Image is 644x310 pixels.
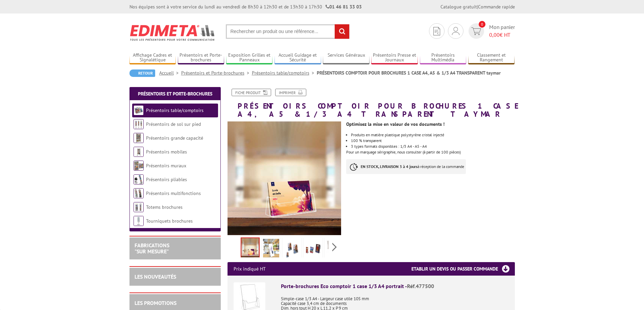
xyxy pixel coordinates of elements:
[226,24,350,39] input: Rechercher un produit ou une référence...
[134,105,144,115] img: Présentoirs table/comptoirs
[467,23,515,39] a: devis rapide 0 Mon panier 0,00€ HT
[146,135,203,141] a: Présentoirs grande capacité
[371,52,418,63] a: Présentoirs Presse et Journaux
[284,239,300,260] img: presentoirs_comptoirs_477500_1.jpg
[146,204,183,210] a: Totems brochures
[146,107,204,113] a: Présentoirs table/comptoirs
[420,52,467,63] a: Présentoirs Multimédia
[489,31,515,39] span: € HT
[129,69,155,77] a: Retour
[468,52,515,63] a: Classement et Rangement
[440,4,477,10] a: Catalogue gratuit
[489,23,515,39] span: Mon panier
[135,242,169,255] a: FABRICATIONS"Sur Mesure"
[252,70,317,76] a: Présentoirs table/comptoirs
[346,159,466,174] p: à réception de la commande
[134,133,144,143] img: Présentoirs grande capacité
[146,190,201,196] a: Présentoirs multifonctions
[146,176,187,182] a: Présentoirs pliables
[181,70,252,76] a: Présentoirs et Porte-brochures
[471,27,481,35] img: devis rapide
[478,4,515,10] a: Commande rapide
[135,300,176,306] a: LES PROMOTIONS
[129,52,176,63] a: Affichage Cadres et Signalétique
[411,262,515,276] h3: Etablir un devis ou passer commande
[135,273,176,280] a: LES NOUVEAUTÉS
[146,218,193,224] a: Tourniquets brochures
[234,262,266,276] p: Prix indiqué HT
[281,282,509,290] div: Porte-brochures Eco comptoir 1 case 1/3 A4 portrait -
[440,3,515,10] div: |
[232,89,271,96] a: Fiche produit
[361,164,418,169] strong: EN STOCK, LIVRAISON 3 à 4 jours
[178,52,224,63] a: Présentoirs et Porte-brochures
[134,174,144,185] img: Présentoirs pliables
[407,283,434,289] span: Réf.477500
[331,242,338,253] span: Next
[222,89,520,118] h1: PRÉSENTOIRS COMPTOIR POUR BROCHURES 1 CASE A4, A5 & 1/3 A4 TRANSPARENT taymar
[326,239,342,260] img: porte_brochures_comptoir_paysage_taymar.jpg
[346,118,520,181] div: Pour un marquage sérigraphie, nous consulter (à partir de 100 pièces)
[146,149,187,155] a: Présentoirs mobiles
[433,27,440,35] img: devis rapide
[479,21,485,28] span: 0
[146,163,186,169] a: Présentoirs muraux
[335,24,349,39] input: rechercher
[241,238,259,259] img: presentoir_porte_brochures_flyers_comptoir_1case_a4_a5_13a_transparent__taymar_477500_474900_4770...
[134,202,144,212] img: Totems brochures
[323,52,369,63] a: Services Généraux
[317,69,501,76] li: PRÉSENTOIRS COMPTOIR POUR BROCHURES 1 CASE A4, A5 & 1/3 A4 TRANSPARENT taymar
[263,239,279,260] img: porte_brochures_eco_comptoir_1case_a4_a5_13a4_portrait__477500_474900_477000_mise_en_scene.jpg
[346,121,445,127] strong: Optimisez la mise en valeur de vos documents !
[452,27,459,35] img: devis rapide
[134,161,144,171] img: Présentoirs muraux
[129,20,216,45] img: Edimeta
[138,91,212,97] a: Présentoirs et Porte-brochures
[134,119,144,129] img: Présentoirs de sol sur pied
[226,52,273,63] a: Exposition Grilles et Panneaux
[351,144,515,148] li: 3 types formats disponibles : 1/3 A4 - A5 - A4
[305,239,321,260] img: presentoirs_comptoirs_620146.jpg
[489,31,500,38] span: 0,00
[134,188,144,198] img: Présentoirs multifonctions
[134,216,144,226] img: Tourniquets brochures
[134,147,144,157] img: Présentoirs mobiles
[228,121,341,235] img: presentoir_porte_brochures_flyers_comptoir_1case_a4_a5_13a_transparent__taymar_477500_474900_4770...
[129,3,362,10] div: Nos équipes sont à votre service du lundi au vendredi de 8h30 à 12h30 et de 13h30 à 17h30
[326,4,362,10] strong: 01 46 81 33 03
[351,133,515,137] li: Produits en matière plastique polystyrène cristal injecté
[159,70,181,76] a: Accueil
[275,52,321,63] a: Accueil Guidage et Sécurité
[351,139,515,143] li: 100 % transparent
[146,121,201,127] a: Présentoirs de sol sur pied
[275,89,306,96] a: Imprimer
